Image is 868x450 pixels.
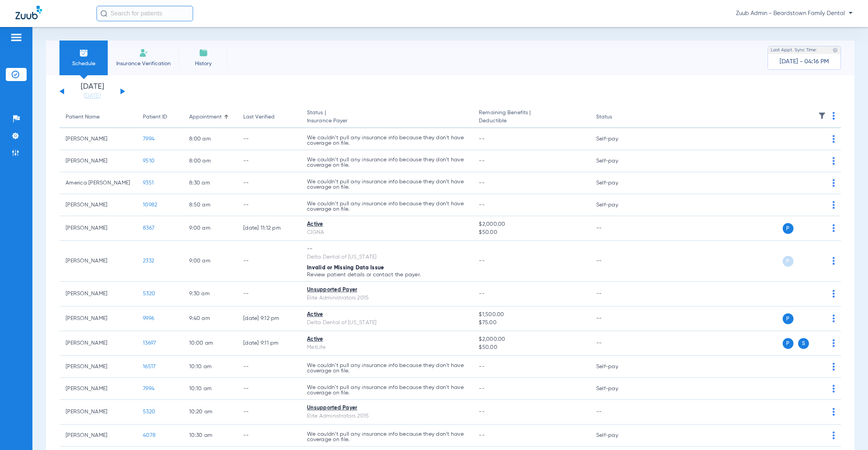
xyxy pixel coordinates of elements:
[479,117,584,125] span: Deductible
[479,319,584,327] span: $75.00
[832,339,835,347] img: group-dot-blue.svg
[243,113,275,121] div: Last Verified
[139,48,148,58] img: Manual Insurance Verification
[307,179,466,190] p: We couldn’t pull any insurance info because they don’t have coverage on file.
[59,425,137,447] td: [PERSON_NAME]
[59,400,137,425] td: [PERSON_NAME]
[479,409,485,414] span: --
[307,117,466,125] span: Insurance Payer
[590,425,642,447] td: Self-pay
[143,136,154,142] span: 7994
[237,378,301,400] td: --
[832,201,835,209] img: group-dot-blue.svg
[143,180,154,186] span: 9351
[832,47,838,53] img: last sync help info
[100,10,107,17] img: Search Icon
[59,282,137,306] td: [PERSON_NAME]
[307,220,466,228] div: Active
[237,172,301,194] td: --
[237,282,301,306] td: --
[183,241,237,282] td: 9:00 AM
[479,311,584,319] span: $1,500.00
[307,228,466,237] div: CIGNA
[832,363,835,370] img: group-dot-blue.svg
[237,241,301,282] td: --
[832,112,835,120] img: group-dot-blue.svg
[307,272,466,277] p: Review patient details or contact the payer.
[143,202,157,208] span: 10982
[479,180,485,186] span: --
[832,431,835,439] img: group-dot-blue.svg
[143,291,155,296] span: 5320
[199,48,208,58] img: History
[237,425,301,447] td: --
[307,286,466,294] div: Unsupported Payer
[307,253,466,261] div: Delta Dental of [US_STATE]
[183,128,237,150] td: 8:00 AM
[307,404,466,412] div: Unsupported Payer
[237,331,301,356] td: [DATE] 9:11 PM
[185,60,222,68] span: History
[114,60,173,68] span: Insurance Verification
[183,282,237,306] td: 9:30 AM
[771,46,817,54] span: Last Appt. Sync Time:
[15,6,42,19] img: Zuub Logo
[307,335,466,343] div: Active
[59,331,137,356] td: [PERSON_NAME]
[783,338,793,349] span: P
[590,172,642,194] td: Self-pay
[143,433,156,438] span: 4078
[69,83,115,100] li: [DATE]
[237,400,301,425] td: --
[59,241,137,282] td: [PERSON_NAME]
[183,306,237,331] td: 9:40 AM
[10,33,22,42] img: hamburger-icon
[590,282,642,306] td: --
[189,113,222,121] div: Appointment
[143,158,154,164] span: 9510
[183,356,237,378] td: 10:10 AM
[479,364,485,369] span: --
[59,216,137,241] td: [PERSON_NAME]
[143,409,155,414] span: 5320
[479,386,485,391] span: --
[143,258,154,264] span: 2332
[479,228,584,237] span: $50.00
[183,172,237,194] td: 8:30 AM
[59,356,137,378] td: [PERSON_NAME]
[183,331,237,356] td: 10:00 AM
[590,194,642,216] td: Self-pay
[473,107,590,128] th: Remaining Benefits |
[237,194,301,216] td: --
[798,338,809,349] span: S
[307,135,466,146] p: We couldn’t pull any insurance info because they don’t have coverage on file.
[65,60,102,68] span: Schedule
[832,257,835,265] img: group-dot-blue.svg
[590,128,642,150] td: Self-pay
[59,194,137,216] td: [PERSON_NAME]
[479,136,485,142] span: --
[479,202,485,208] span: --
[143,113,177,121] div: Patient ID
[307,201,466,212] p: We couldn’t pull any insurance info because they don’t have coverage on file.
[307,431,466,442] p: We couldn’t pull any insurance info because they don’t have coverage on file.
[783,256,793,267] span: P
[479,335,584,343] span: $2,000.00
[59,172,137,194] td: America [PERSON_NAME]
[590,331,642,356] td: --
[59,378,137,400] td: [PERSON_NAME]
[818,112,826,120] img: filter.svg
[783,313,793,324] span: P
[79,48,88,58] img: Schedule
[66,113,131,121] div: Patient Name
[590,107,642,128] th: Status
[590,216,642,241] td: --
[69,92,115,100] a: [DATE]
[780,58,829,66] span: [DATE] - 04:16 PM
[307,157,466,168] p: We couldn’t pull any insurance info because they don’t have coverage on file.
[307,385,466,396] p: We couldn’t pull any insurance info because they don’t have coverage on file.
[237,356,301,378] td: --
[307,319,466,327] div: Delta Dental of [US_STATE]
[183,425,237,447] td: 10:30 AM
[183,216,237,241] td: 9:00 AM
